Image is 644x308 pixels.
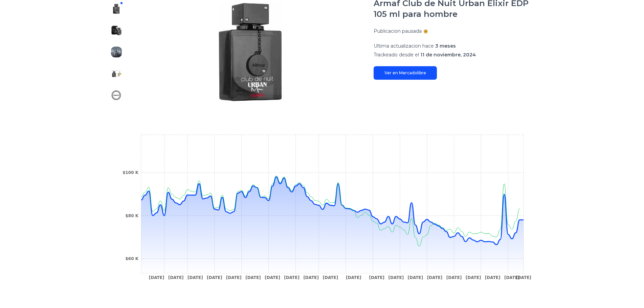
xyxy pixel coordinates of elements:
[265,275,280,280] tspan: [DATE]
[187,275,203,280] tspan: [DATE]
[374,28,422,34] p: Publicacion pausada
[111,68,122,79] img: Armaf Club de Nuit Urban Elixir EDP 105 ml para hombre
[303,275,319,280] tspan: [DATE]
[111,90,122,101] img: Armaf Club de Nuit Urban Elixir EDP 105 ml para hombre
[435,43,456,49] span: 3 meses
[125,256,138,261] tspan: $60 K
[207,275,222,280] tspan: [DATE]
[245,275,261,280] tspan: [DATE]
[369,275,384,280] tspan: [DATE]
[420,52,476,58] span: 11 de noviembre, 2024
[284,275,299,280] tspan: [DATE]
[485,275,500,280] tspan: [DATE]
[111,25,122,36] img: Armaf Club de Nuit Urban Elixir EDP 105 ml para hombre
[226,275,242,280] tspan: [DATE]
[388,275,404,280] tspan: [DATE]
[516,275,531,280] tspan: [DATE]
[125,213,138,218] tspan: $80 K
[111,47,122,57] img: Armaf Club de Nuit Urban Elixir EDP 105 ml para hombre
[407,275,423,280] tspan: [DATE]
[427,275,442,280] tspan: [DATE]
[168,275,183,280] tspan: [DATE]
[504,275,519,280] tspan: [DATE]
[149,275,164,280] tspan: [DATE]
[465,275,481,280] tspan: [DATE]
[346,275,361,280] tspan: [DATE]
[111,3,122,14] img: Armaf Club de Nuit Urban Elixir EDP 105 ml para hombre
[374,52,419,58] span: Trackeado desde el
[123,170,139,175] tspan: $100 K
[374,43,434,49] span: Ultima actualizacion hace
[374,66,437,80] a: Ver en Mercadolibre
[323,275,338,280] tspan: [DATE]
[446,275,462,280] tspan: [DATE]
